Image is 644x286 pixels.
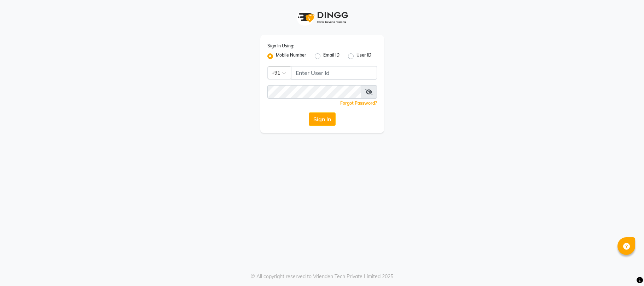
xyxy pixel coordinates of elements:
[267,43,294,49] label: Sign In Using:
[356,52,371,60] label: User ID
[294,7,350,28] img: logo1.svg
[323,52,340,60] label: Email ID
[614,258,637,279] iframe: chat widget
[340,100,377,106] a: Forgot Password?
[276,52,306,60] label: Mobile Number
[309,112,336,126] button: Sign In
[267,85,361,99] input: Username
[291,66,377,80] input: Username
